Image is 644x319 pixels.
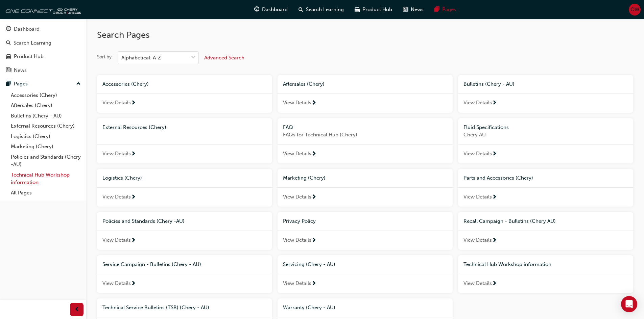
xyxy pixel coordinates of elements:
span: next-icon [131,194,136,201]
a: Aftersales (Chery) [8,100,84,111]
a: Bulletins (Chery - AU)View Details [458,75,633,113]
span: next-icon [131,281,136,287]
span: next-icon [492,281,497,287]
span: next-icon [492,151,497,157]
a: news-iconNews [398,3,429,17]
span: Logistics (Chery) [102,175,142,181]
span: FAQ [283,124,293,130]
span: OW [630,6,639,14]
span: Dashboard [262,6,288,14]
a: search-iconSearch Learning [293,3,349,17]
div: Dashboard [14,25,40,33]
span: FAQs for Technical Hub (Chery) [283,131,447,139]
span: next-icon [131,238,136,244]
span: View Details [283,99,311,107]
a: Bulletins (Chery - AU) [8,111,84,121]
span: car-icon [6,54,11,60]
div: Alphabetical: A-Z [121,54,161,62]
span: View Details [283,236,311,244]
button: Pages [3,78,84,90]
div: Pages [14,80,28,88]
span: down-icon [191,53,196,62]
span: News [411,6,424,14]
span: View Details [463,99,492,107]
span: Bulletins (Chery - AU) [463,81,515,87]
div: Open Intercom Messenger [621,296,637,312]
div: News [14,67,27,74]
a: Fluid SpecificationsChery AUView Details [458,118,633,164]
span: prev-icon [74,305,79,314]
span: Technical Service Bulletins (TSB) (Chery - AU) [102,304,209,311]
span: next-icon [131,151,136,157]
span: Parts and Accessories (Chery) [463,175,533,181]
a: Service Campaign - Bulletins (Chery - AU)View Details [97,255,272,293]
span: View Details [102,150,131,158]
span: View Details [283,150,311,158]
span: Pages [442,6,456,14]
span: External Resources (Chery) [102,124,166,130]
span: View Details [463,150,492,158]
a: Policies and Standards (Chery -AU) [8,152,84,170]
span: View Details [463,193,492,201]
span: Chery AU [463,131,628,139]
span: next-icon [492,100,497,106]
a: Logistics (Chery) [8,131,84,142]
span: next-icon [131,100,136,106]
span: Search Learning [306,6,344,14]
span: guage-icon [254,5,259,14]
span: Service Campaign - Bulletins (Chery - AU) [102,261,201,267]
span: Policies and Standards (Chery -AU) [102,218,185,224]
span: next-icon [311,281,316,287]
a: Parts and Accessories (Chery)View Details [458,169,633,207]
a: Technical Hub Workshop informationView Details [458,255,633,293]
span: next-icon [311,100,316,106]
span: View Details [102,193,131,201]
span: View Details [102,99,131,107]
a: Privacy PolicyView Details [278,212,453,250]
a: Servicing (Chery - AU)View Details [278,255,453,293]
span: next-icon [311,238,316,244]
span: search-icon [6,40,11,46]
span: next-icon [492,238,497,244]
span: pages-icon [6,81,11,87]
span: car-icon [355,5,360,14]
span: up-icon [76,80,81,88]
button: DashboardSearch LearningProduct HubNews [3,22,84,78]
button: Advanced Search [204,51,244,64]
span: news-icon [403,5,408,14]
span: View Details [283,193,311,201]
a: Product Hub [3,50,84,63]
a: Search Learning [3,37,84,49]
a: guage-iconDashboard [249,3,293,17]
span: next-icon [311,194,316,201]
span: Warranty (Chery - AU) [283,304,335,311]
span: news-icon [6,68,11,74]
span: View Details [283,280,311,287]
div: Product Hub [14,53,44,60]
a: FAQFAQs for Technical Hub (Chery)View Details [278,118,453,164]
span: next-icon [311,151,316,157]
span: View Details [102,236,131,244]
span: Advanced Search [204,55,244,61]
span: View Details [102,280,131,287]
a: Technical Hub Workshop information [8,170,84,188]
div: Search Learning [14,39,51,47]
a: Recall Campaign - Bulletins (Chery AU)View Details [458,212,633,250]
a: pages-iconPages [429,3,461,17]
a: Accessories (Chery)View Details [97,75,272,113]
a: External Resources (Chery)View Details [97,118,272,164]
span: Fluid Specifications [463,124,509,130]
a: Marketing (Chery)View Details [278,169,453,207]
span: Privacy Policy [283,218,316,224]
a: News [3,64,84,77]
h2: Search Pages [97,30,633,41]
span: View Details [463,236,492,244]
a: All Pages [8,188,84,198]
span: View Details [463,280,492,287]
span: Technical Hub Workshop information [463,261,551,267]
a: car-iconProduct Hub [349,3,398,17]
a: Aftersales (Chery)View Details [278,75,453,113]
div: Sort by [97,54,112,60]
a: Logistics (Chery)View Details [97,169,272,207]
